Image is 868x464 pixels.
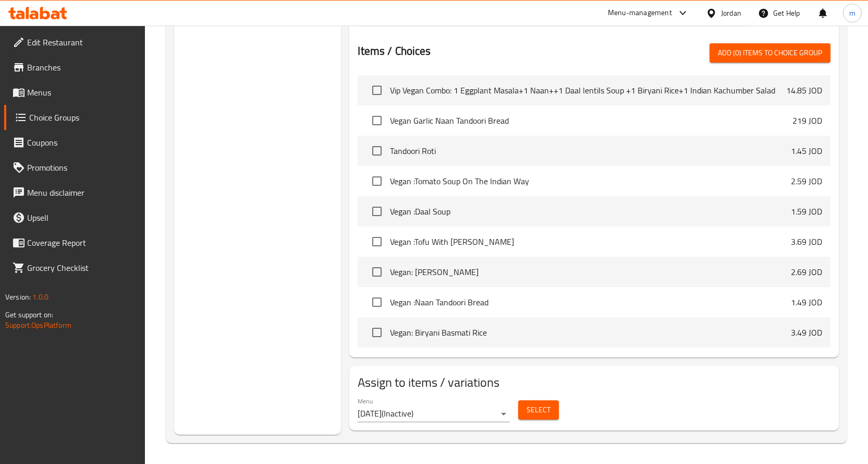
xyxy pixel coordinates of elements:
span: Vegan: Biryani Basmati Rice [390,326,791,339]
span: Grocery Checklist [27,261,137,274]
div: Menu-management [608,7,672,19]
span: m [849,7,855,19]
h2: Items / Choices [358,43,431,59]
h2: Assign to items / variations [358,374,830,391]
a: Choice Groups [4,105,145,130]
p: 3.49 JOD [791,326,822,339]
span: Select choice [366,140,388,162]
p: 219 JOD [792,114,822,127]
span: Branches [27,61,137,74]
span: Version: [5,290,31,304]
span: Choice Groups [29,111,137,124]
a: Grocery Checklist [4,255,145,280]
span: Select choice [366,170,388,192]
span: Vegan :Naan Tandoori Bread [390,296,791,308]
a: Coupons [4,130,145,155]
span: Vegan :Tomato Soup On The Indian Way [390,175,791,187]
span: Select [527,403,551,417]
div: Jordan [721,7,741,19]
p: 2.69 JOD [791,266,822,278]
a: Menu disclaimer [4,180,145,205]
span: Coverage Report [27,236,137,249]
span: Select choice [366,291,388,313]
a: Edit Restaurant [4,30,145,55]
span: 1.0.0 [32,290,48,304]
a: Support.OpsPlatform [5,318,71,332]
span: Select choice [366,231,388,253]
a: Branches [4,55,145,80]
p: 14.85 JOD [786,84,822,97]
span: Coupons [27,136,137,149]
button: Add (0) items to choice group [710,43,830,63]
span: Get support on: [5,308,53,322]
span: Vegan :Daal Soup [390,205,791,218]
span: Select choice [366,261,388,283]
p: 2.59 JOD [791,175,822,187]
a: Menus [4,80,145,105]
span: Vegan: [PERSON_NAME] [390,266,791,278]
span: Select choice [366,79,388,101]
span: Tandoori Roti [390,145,791,157]
span: Vegan Garlic Naan Tandoori Bread [390,114,792,127]
label: Menu [358,398,373,404]
button: Select [518,400,559,420]
span: Vip Vegan Combo: 1 Eggplant Masala+1 Naan++1 Daal lentils Soup +1 Biryani Rice+1 Indian Kachumber... [390,84,786,97]
span: Menus [27,86,137,99]
span: Select choice [366,200,388,222]
a: Promotions [4,155,145,180]
a: Coverage Report [4,230,145,255]
div: [DATE](Inactive) [358,406,510,422]
a: Upsell [4,205,145,230]
span: Menu disclaimer [27,186,137,199]
span: Add (0) items to choice group [718,46,822,60]
span: Promotions [27,161,137,174]
span: Select choice [366,110,388,132]
p: 3.69 JOD [791,235,822,248]
p: 1.59 JOD [791,205,822,218]
p: 1.49 JOD [791,296,822,308]
span: Select choice [366,322,388,343]
span: Edit Restaurant [27,36,137,49]
p: 1.45 JOD [791,145,822,157]
span: Upsell [27,211,137,224]
span: Vegan :Tofu With [PERSON_NAME] [390,235,791,248]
